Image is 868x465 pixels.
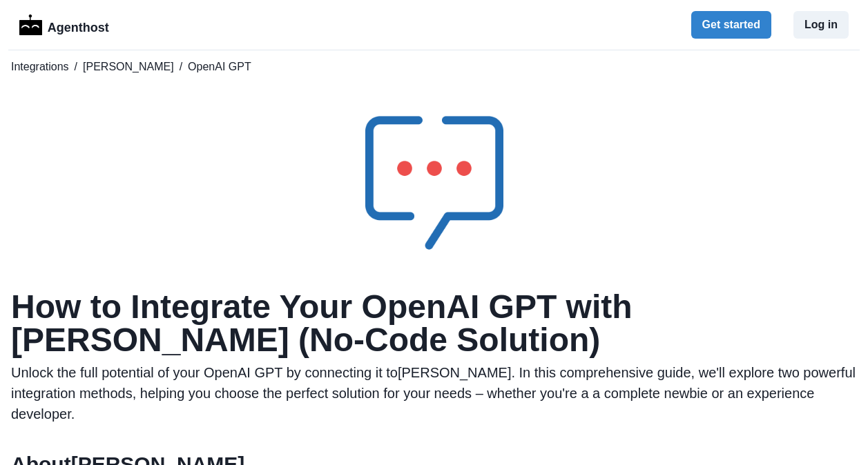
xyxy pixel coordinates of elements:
[19,13,109,37] a: LogoAgenthost
[188,59,251,75] span: OpenAI GPT
[19,14,42,35] img: Logo
[691,11,771,39] button: Get started
[48,13,109,37] p: Agenthost
[11,59,857,75] nav: breadcrumb
[11,290,857,357] h1: How to Integrate Your OpenAI GPT with [PERSON_NAME] (No-Code Solution)
[365,114,503,252] img: Zoho Cliq logo for OpenAI GPT integration
[83,59,174,75] a: [PERSON_NAME]
[11,59,69,75] a: Integrations
[11,362,857,424] p: Unlock the full potential of your OpenAI GPT by connecting it to [PERSON_NAME] . In this comprehe...
[75,59,77,75] span: /
[180,59,182,75] span: /
[793,11,849,39] button: Log in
